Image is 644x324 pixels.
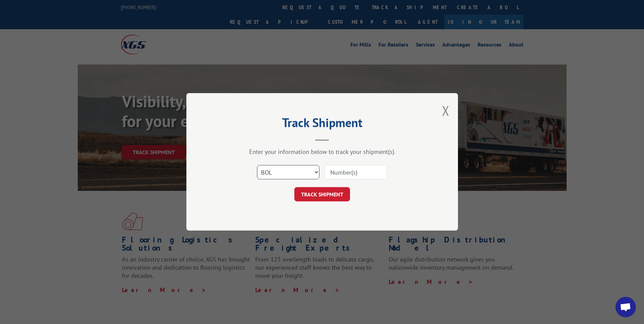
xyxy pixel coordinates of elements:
button: Close modal [442,102,449,120]
button: TRACK SHIPMENT [294,187,350,202]
input: Number(s) [325,165,387,180]
div: Enter your information below to track your shipment(s). [220,148,424,156]
div: Open chat [615,297,636,317]
h2: Track Shipment [220,118,424,131]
